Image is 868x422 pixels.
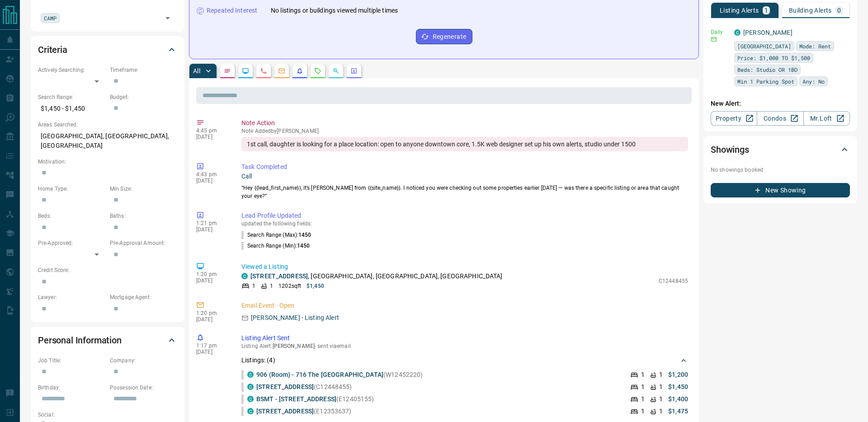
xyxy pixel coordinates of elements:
[711,111,757,126] a: Property
[196,171,228,178] p: 4:43 pm
[799,42,831,51] span: Mode: Rent
[789,7,832,14] p: Building Alerts
[38,66,105,74] p: Actively Searching:
[271,6,398,15] p: No listings or buildings viewed multiple times
[110,293,177,301] p: Mortgage Agent:
[668,382,688,392] p: $1,450
[196,277,228,284] p: [DATE]
[278,67,285,75] svg: Emails
[641,407,645,416] p: 1
[38,93,105,101] p: Search Range:
[196,342,228,349] p: 1:17 pm
[659,394,663,404] p: 1
[110,239,177,247] p: Pre-Approval Amount:
[260,67,267,75] svg: Calls
[416,29,472,44] button: Regenerate
[659,370,663,380] p: 1
[659,407,663,416] p: 1
[668,394,688,404] p: $1,400
[44,14,57,23] span: CAMP
[110,384,177,392] p: Possession Date:
[256,371,383,378] a: 906 (Room) - 716 The [GEOGRAPHIC_DATA]
[38,239,105,247] p: Pre-Approved:
[38,121,177,129] p: Areas Searched:
[161,12,174,24] button: Open
[241,220,688,227] p: updated the following fields:
[196,134,228,140] p: [DATE]
[110,93,177,101] p: Budget:
[803,111,850,126] a: Mr.Loft
[350,67,358,75] svg: Agent Actions
[38,212,105,220] p: Beds:
[737,77,794,86] span: Min 1 Parking Spot
[802,77,825,86] span: Any: No
[241,231,311,239] p: Search Range (Max) :
[241,172,688,181] p: Call
[247,371,254,378] div: condos.ca
[38,101,105,116] p: $1,450 - $1,450
[241,262,688,272] p: Viewed a Listing
[711,142,749,157] h2: Showings
[241,184,688,200] p: “Hey {{lead_first_name}}, it’s [PERSON_NAME] from {{site_name}}. I noticed you were checking out ...
[196,127,228,134] p: 4:45 pm
[38,129,177,153] p: [GEOGRAPHIC_DATA], [GEOGRAPHIC_DATA], [GEOGRAPHIC_DATA]
[837,7,841,14] p: 0
[711,166,850,174] p: No showings booked
[247,396,254,402] div: condos.ca
[38,42,67,57] h2: Criteria
[241,301,688,310] p: Email Event - Open
[296,67,303,75] svg: Listing Alerts
[711,99,850,108] p: New Alert:
[737,42,791,51] span: [GEOGRAPHIC_DATA]
[737,53,810,62] span: Price: $1,000 TO $1,500
[207,6,257,15] p: Repeated Interest
[38,333,122,347] h2: Personal Information
[757,111,803,126] a: Condos
[241,333,688,343] p: Listing Alert Sent
[711,139,850,160] div: Showings
[196,271,228,277] p: 1:20 pm
[196,220,228,226] p: 1:21 pm
[332,67,340,75] svg: Opportunities
[256,395,336,403] a: BSMT - [STREET_ADDRESS]
[250,272,503,281] p: , [GEOGRAPHIC_DATA], [GEOGRAPHIC_DATA], [GEOGRAPHIC_DATA]
[270,282,273,290] p: 1
[38,384,105,392] p: Birthday:
[737,65,797,74] span: Beds: Studio OR 1BD
[110,185,177,193] p: Min Size:
[38,329,177,351] div: Personal Information
[241,273,248,279] div: condos.ca
[641,394,645,404] p: 1
[659,277,688,285] p: C12448455
[38,356,105,365] p: Job Title:
[743,29,793,36] a: [PERSON_NAME]
[256,383,314,390] a: [STREET_ADDRESS]
[241,242,310,250] p: Search Range (Min) :
[38,158,177,166] p: Motivation:
[256,394,374,404] p: (E12405155)
[250,272,308,280] a: [STREET_ADDRESS]
[764,7,768,14] p: 1
[641,370,645,380] p: 1
[241,211,688,220] p: Lead Profile Updated
[247,408,254,414] div: condos.ca
[38,293,105,301] p: Lawyer:
[241,162,688,172] p: Task Completed
[241,118,688,128] p: Note Action
[242,67,249,75] svg: Lead Browsing Activity
[241,137,688,151] div: 1st call, daughter is looking for a place location: open to anyone downtown core, 1.5K web design...
[273,343,315,349] span: [PERSON_NAME]
[711,183,850,197] button: New Showing
[196,316,228,323] p: [DATE]
[720,7,759,14] p: Listing Alerts
[110,212,177,220] p: Baths:
[641,382,645,392] p: 1
[196,310,228,316] p: 1:20 pm
[711,28,729,36] p: Daily
[110,356,177,365] p: Company:
[241,356,275,365] p: Listings: ( 4 )
[38,185,105,193] p: Home Type:
[252,282,255,290] p: 1
[256,370,423,380] p: (W12452220)
[256,382,352,392] p: (C12448455)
